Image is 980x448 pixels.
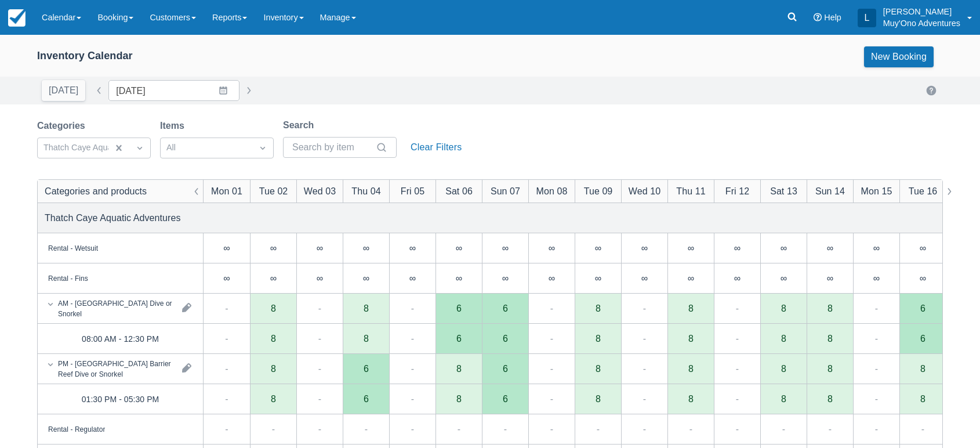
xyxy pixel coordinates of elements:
[667,384,714,414] div: 8
[909,184,938,198] div: Tue 16
[363,243,369,252] div: ∞
[502,273,509,283] div: ∞
[58,298,173,319] div: AM - [GEOGRAPHIC_DATA] Dive or Snorkel
[549,273,555,283] div: ∞
[596,304,601,313] div: 8
[482,384,528,414] div: 6
[318,362,321,375] div: -
[829,422,832,436] div: -
[435,384,482,414] div: 8
[760,384,807,414] div: 8
[770,184,797,198] div: Sat 13
[503,304,508,313] div: 6
[257,142,268,154] span: Dropdown icon
[482,233,528,263] div: ∞
[272,422,275,436] div: -
[643,392,646,406] div: -
[411,392,414,406] div: -
[204,233,250,263] div: ∞
[864,46,934,67] a: New Booking
[873,243,880,252] div: ∞
[550,362,553,375] div: -
[37,49,133,63] div: Inventory Calendar
[250,263,296,294] div: ∞
[861,184,892,198] div: Mon 15
[736,301,739,315] div: -
[318,301,321,315] div: -
[827,394,833,403] div: 8
[82,331,159,345] div: 08:00 AM - 12:30 PM
[409,243,416,252] div: ∞
[643,331,646,345] div: -
[364,334,369,343] div: 8
[688,334,694,343] div: 8
[456,304,462,313] div: 6
[456,364,462,373] div: 8
[503,394,508,403] div: 6
[351,184,380,198] div: Thu 04
[883,6,960,17] p: [PERSON_NAME]
[435,263,482,294] div: ∞
[435,233,482,263] div: ∞
[82,392,159,406] div: 01:30 PM - 05:30 PM
[435,324,482,354] div: 6
[223,273,230,283] div: ∞
[8,9,26,27] img: checkfront-main-nav-mini-logo.png
[688,364,694,373] div: 8
[456,273,462,283] div: ∞
[365,422,368,436] div: -
[204,263,250,294] div: ∞
[283,118,318,132] label: Search
[445,184,473,198] div: Sat 06
[411,301,414,315] div: -
[875,331,878,345] div: -
[271,394,276,403] div: 8
[781,394,786,403] div: 8
[317,243,323,252] div: ∞
[270,273,277,283] div: ∞
[536,184,568,198] div: Mon 08
[225,392,228,406] div: -
[807,384,853,414] div: 8
[760,263,807,294] div: ∞
[807,263,853,294] div: ∞
[225,422,228,436] div: -
[782,422,785,436] div: -
[899,233,946,263] div: ∞
[296,233,343,263] div: ∞
[271,364,276,373] div: 8
[688,273,694,283] div: ∞
[343,324,389,354] div: 8
[596,334,601,343] div: 8
[643,422,646,436] div: -
[259,184,288,198] div: Tue 02
[364,304,369,313] div: 8
[807,233,853,263] div: ∞
[550,422,553,436] div: -
[725,184,749,198] div: Fri 12
[736,422,739,436] div: -
[456,394,462,403] div: 8
[45,211,181,225] div: Thatch Caye Aquatic Adventures
[781,304,786,313] div: 8
[714,263,760,294] div: ∞
[853,233,899,263] div: ∞
[343,384,389,414] div: 6
[596,394,601,403] div: 8
[596,364,601,373] div: 8
[827,273,833,283] div: ∞
[575,263,621,294] div: ∞
[389,263,435,294] div: ∞
[734,243,741,252] div: ∞
[502,243,509,252] div: ∞
[734,273,741,283] div: ∞
[411,362,414,375] div: -
[858,9,876,27] div: L
[491,184,520,198] div: Sun 07
[807,324,853,354] div: 8
[223,243,230,252] div: ∞
[667,324,714,354] div: 8
[250,324,296,354] div: 8
[317,273,323,283] div: ∞
[689,422,692,436] div: -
